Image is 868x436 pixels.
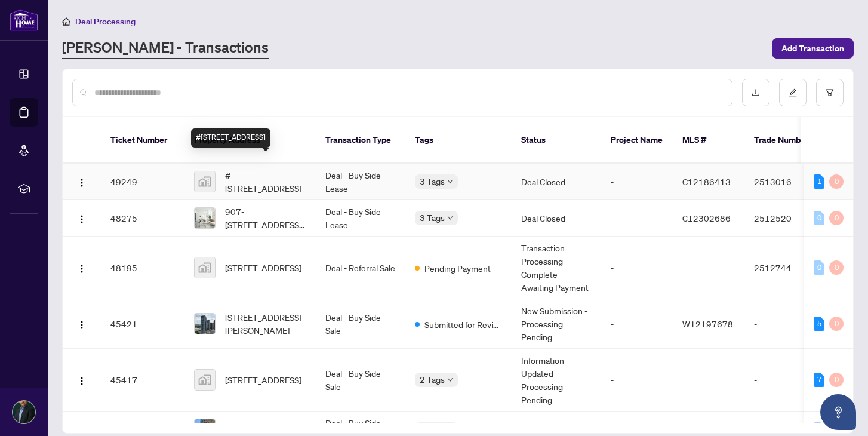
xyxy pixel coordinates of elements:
img: thumbnail-img [195,370,215,390]
td: - [601,200,673,237]
td: Deal - Buy Side Sale [316,349,405,412]
button: filter [816,79,844,106]
td: - [601,237,673,299]
span: Submitted for Review [424,318,502,331]
img: Logo [77,214,87,224]
div: 5 [814,317,824,331]
img: thumbnail-img [195,208,215,228]
td: - [601,299,673,349]
span: 3 Tags [420,211,445,225]
span: down [447,215,453,221]
span: Deal Processing [75,16,136,27]
span: C12302686 [682,213,731,223]
div: 0 [829,260,844,275]
td: Deal - Buy Side Lease [316,164,405,200]
td: Information Updated - Processing Pending [512,349,601,412]
button: Open asap [820,394,856,430]
div: 0 [829,211,844,225]
span: C12186413 [682,176,731,187]
td: - [601,164,673,200]
img: thumbnail-img [195,314,215,334]
th: Ticket Number [101,117,184,164]
th: Status [512,117,601,164]
div: 0 [829,373,844,387]
span: #[STREET_ADDRESS] [225,168,306,195]
td: Deal - Referral Sale [316,237,405,299]
td: 48195 [101,237,184,299]
td: Transaction Processing Complete - Awaiting Payment [512,237,601,299]
span: [STREET_ADDRESS] [225,423,301,436]
button: Logo [72,314,91,333]
span: home [62,17,70,26]
button: edit [779,79,807,106]
button: Logo [72,258,91,277]
td: 45421 [101,299,184,349]
th: Tags [405,117,512,164]
th: Property Address [184,117,316,164]
div: 0 [814,260,824,275]
span: edit [789,88,797,97]
span: 2 Tags [420,373,445,386]
td: 2512744 [744,237,828,299]
td: 49249 [101,164,184,200]
td: Deal Closed [512,200,601,237]
td: - [744,349,828,412]
td: 45417 [101,349,184,412]
div: 0 [829,174,844,189]
img: Logo [77,320,87,330]
button: Logo [72,208,91,228]
th: Trade Number [744,117,828,164]
button: Logo [72,370,91,389]
button: Logo [72,172,91,191]
span: down [447,377,453,383]
span: [STREET_ADDRESS] [225,261,301,274]
span: [STREET_ADDRESS][PERSON_NAME] [225,311,306,337]
td: 2512520 [744,200,828,237]
span: down [447,179,453,185]
td: - [744,299,828,349]
td: - [601,349,673,412]
a: [PERSON_NAME] - Transactions [62,38,269,59]
img: Profile Icon [13,401,35,423]
span: 3 Tags [420,422,445,436]
img: Logo [77,178,87,188]
span: 907-[STREET_ADDRESS][PERSON_NAME] [225,205,306,231]
button: download [742,79,769,106]
img: Logo [77,264,87,274]
td: 48275 [101,200,184,237]
span: filter [826,88,834,97]
div: 1 [814,174,824,189]
img: Logo [77,376,87,386]
img: thumbnail-img [195,257,215,278]
span: [STREET_ADDRESS] [225,373,301,386]
th: MLS # [673,117,744,164]
span: W12197678 [682,318,733,329]
div: 0 [829,317,844,331]
td: 2513016 [744,164,828,200]
div: 7 [814,373,824,387]
td: Deal Closed [512,164,601,200]
span: Pending Payment [424,262,491,275]
span: Add Transaction [781,39,844,58]
div: 0 [814,211,824,225]
img: thumbnail-img [195,171,215,192]
td: Deal - Buy Side Sale [316,299,405,349]
th: Transaction Type [316,117,405,164]
div: #[STREET_ADDRESS] [191,128,270,148]
td: Deal - Buy Side Lease [316,200,405,237]
th: Project Name [601,117,673,164]
img: logo [10,9,38,31]
td: New Submission - Processing Pending [512,299,601,349]
span: download [752,88,760,97]
button: Add Transaction [772,38,854,59]
span: 3 Tags [420,174,445,188]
